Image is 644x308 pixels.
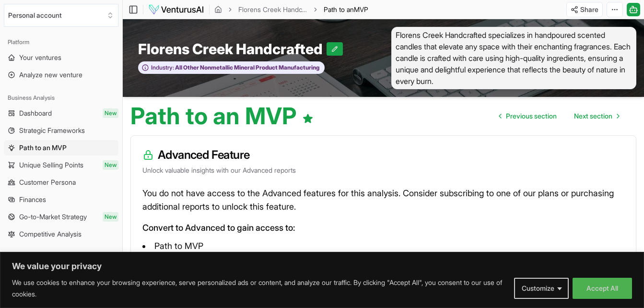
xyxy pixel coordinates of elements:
div: Business Analysis [4,90,118,106]
a: Finances [4,192,118,207]
span: Share [580,5,598,14]
a: Analyze new venture [4,67,118,83]
span: Florens Creek Handcrafted [138,40,327,58]
span: All Other Nonmetallic Mineral Product Manufacturing [174,64,319,71]
a: Competitive Analysis [4,226,118,242]
span: Florens Creek Handcrafted specializes in handpoured scented candles that elevate any space with t... [391,27,637,89]
button: Accept All [573,278,632,299]
img: logo [148,4,204,15]
p: We value your privacy [12,261,632,272]
button: Industry:All Other Nonmetallic Mineral Product Manufacturing [138,61,325,74]
button: Customize [514,278,569,299]
span: New [103,160,118,170]
span: Previous section [506,111,557,121]
span: Unique Selling Points [19,160,83,170]
span: Path to an [324,5,354,13]
span: Analyze new venture [19,70,82,80]
h3: Advanced Feature [142,147,624,163]
li: Path to MVP [142,238,624,254]
span: Dashboard [19,108,52,118]
p: Unlock valuable insights with our Advanced reports [142,166,624,175]
h1: Path to an MVP [130,105,314,128]
a: Go to next page [566,107,627,126]
span: New [103,108,118,118]
span: Industry: [151,64,174,71]
a: Your ventures [4,50,118,65]
a: Strategic Frameworks [4,123,118,138]
button: Select an organization [4,4,118,27]
a: Customer Persona [4,175,118,190]
p: We use cookies to enhance your browsing experience, serve personalized ads or content, and analyz... [12,277,507,300]
p: Convert to Advanced to gain access to: [142,221,624,235]
span: Path to an MVP [19,143,67,153]
span: Your ventures [19,53,61,62]
nav: breadcrumb [214,5,368,14]
nav: pagination [492,107,627,126]
span: Strategic Frameworks [19,126,85,135]
a: Go to previous page [492,107,564,126]
span: Finances [19,195,46,204]
span: Path to anMVP [324,5,368,14]
a: Florens Creek Handcrafted [238,5,307,14]
p: You do not have access to the Advanced features for this analysis. Consider subscribing to one of... [142,187,624,213]
span: Customer Persona [19,178,76,187]
div: Platform [4,35,118,50]
a: DashboardNew [4,106,118,121]
a: Go-to-Market StrategyNew [4,209,118,225]
span: Competitive Analysis [19,229,82,239]
a: Unique Selling PointsNew [4,157,118,173]
div: Tools [4,249,118,265]
a: Path to an MVP [4,140,118,155]
span: Next section [574,111,612,121]
span: Go-to-Market Strategy [19,212,87,222]
span: New [103,212,118,222]
button: Share [566,2,603,17]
